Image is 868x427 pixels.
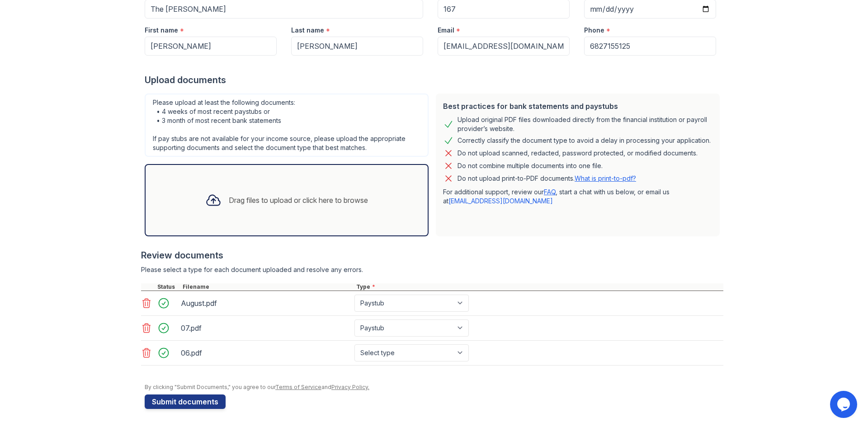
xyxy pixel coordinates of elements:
a: [EMAIL_ADDRESS][DOMAIN_NAME] [448,197,553,205]
div: Best practices for bank statements and paystubs [443,101,712,112]
div: Status [156,283,181,291]
a: FAQ [544,188,556,196]
div: Correctly classify the document type to avoid a delay in processing your application. [458,135,711,146]
div: Type [354,283,723,291]
p: For additional support, review our , start a chat with us below, or email us at [443,188,712,206]
div: Drag files to upload or click here to browse [229,195,368,206]
label: Last name [291,26,324,35]
label: Email [438,26,454,35]
div: Do not combine multiple documents into one file. [458,160,603,171]
iframe: chat widget [830,391,859,418]
div: Do not upload scanned, redacted, password protected, or modified documents. [458,148,698,159]
div: Please select a type for each document uploaded and resolve any errors. [141,265,723,274]
div: 06.pdf [181,346,351,360]
div: Upload documents [145,74,723,86]
div: 07.pdf [181,321,351,335]
a: What is print-to-pdf? [575,174,636,182]
a: Privacy Policy. [331,384,369,390]
div: August.pdf [181,296,351,310]
button: Submit documents [145,394,226,409]
div: Please upload at least the following documents: • 4 weeks of most recent paystubs or • 3 month of... [145,94,429,157]
p: Do not upload print-to-PDF documents. [458,174,636,183]
div: By clicking "Submit Documents," you agree to our and [145,384,723,391]
div: Upload original PDF files downloaded directly from the financial institution or payroll provider’... [458,115,712,133]
div: Filename [181,283,354,291]
div: Review documents [141,249,723,262]
label: First name [145,26,178,35]
label: Phone [584,26,604,35]
a: Terms of Service [275,384,321,390]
